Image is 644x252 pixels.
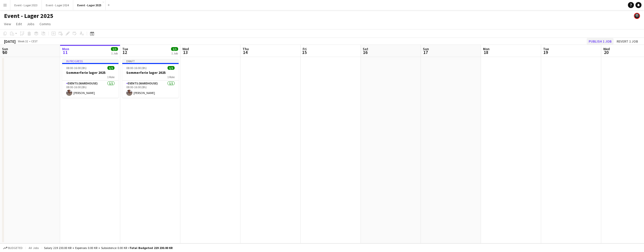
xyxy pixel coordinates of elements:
span: Tue [122,47,128,51]
span: Mon [62,47,69,51]
span: 08:00-16:00 (8h) [66,66,87,70]
app-card-role: Events (Warehouse)1/108:00-16:00 (8h)[PERSON_NAME] [62,81,118,98]
div: [DATE] [4,39,16,44]
span: Sat [363,47,368,51]
span: Week 32 [17,39,29,43]
span: Jobs [27,22,34,26]
span: 1/1 [111,47,118,51]
button: Event - Lager 2023 [10,0,42,10]
app-job-card: In progress08:00-16:00 (8h)1/1Sommerferie lager 20251 RoleEvents (Warehouse)1/108:00-16:00 (8h)[P... [62,59,118,98]
span: 19 [542,49,549,55]
div: Draft [122,59,179,63]
span: Sun [2,47,8,51]
h3: Sommerferie lager 2025 [122,70,179,75]
div: In progress [62,59,118,63]
span: 10 [1,49,8,55]
span: 12 [122,49,128,55]
span: 16 [362,49,368,55]
a: View [2,21,13,27]
button: Event - Lager 2024 [42,0,73,10]
button: Budgeted [3,245,23,251]
span: Mon [483,47,490,51]
span: 20 [602,49,610,55]
span: Fri [303,47,307,51]
app-job-card: Draft08:00-16:00 (8h)1/1Sommerferie lager 20251 RoleEvents (Warehouse)1/108:00-16:00 (8h)[PERSON_... [122,59,179,98]
span: View [4,22,11,26]
span: Thu [243,47,249,51]
a: Edit [14,21,24,27]
button: Publish 1 job [587,38,614,45]
app-user-avatar: Kemal Buljubasic [634,13,640,19]
span: 11 [61,49,69,55]
span: Comms [39,22,51,26]
div: 1 Job [111,51,118,55]
span: Wed [182,47,189,51]
app-card-role: Events (Warehouse)1/108:00-16:00 (8h)[PERSON_NAME] [122,81,179,98]
span: 1/1 [107,66,114,70]
span: Wed [603,47,610,51]
span: Budgeted [8,246,23,250]
span: Total Budgeted 219 230.00 KR [130,246,173,250]
span: 18 [482,49,490,55]
span: 08:00-16:00 (8h) [126,66,147,70]
span: 17 [422,49,429,55]
span: Tue [543,47,549,51]
h1: Event - Lager 2025 [4,12,53,20]
div: Salary 219 230.00 KR + Expenses 0.00 KR + Subsistence 0.00 KR = [44,246,173,250]
a: Comms [37,21,53,27]
span: 15 [302,49,307,55]
div: CEST [31,39,38,43]
span: 1 Role [167,75,175,79]
a: Jobs [25,21,36,27]
span: Edit [16,22,22,26]
span: Sun [423,47,429,51]
span: 13 [182,49,189,55]
span: 1/1 [168,66,175,70]
button: Event - Lager 2025 [73,0,106,10]
span: 1 Role [107,75,114,79]
div: 1 Job [171,51,178,55]
span: All jobs [28,246,40,250]
button: Revert 1 job [615,38,640,45]
span: 1/1 [171,47,178,51]
h3: Sommerferie lager 2025 [62,70,118,75]
span: 14 [242,49,249,55]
